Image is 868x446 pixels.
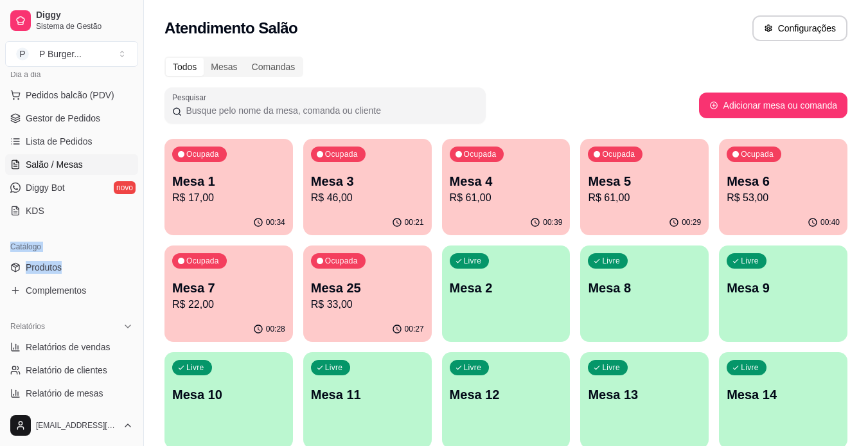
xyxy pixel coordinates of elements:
[204,58,244,76] div: Mesas
[26,158,83,171] span: Salão / Mesas
[5,64,138,85] div: Dia a dia
[5,201,138,221] a: KDS
[5,5,138,36] a: DiggySistema de Gestão
[5,383,138,404] a: Relatório de mesas
[464,256,482,266] p: Livre
[311,279,424,297] p: Mesa 25
[10,321,45,332] span: Relatórios
[186,362,204,373] p: Livre
[580,139,709,235] button: OcupadaMesa 5R$ 61,0000:29
[172,172,285,190] p: Mesa 1
[325,362,343,373] p: Livre
[5,257,138,278] a: Produtos
[311,297,424,312] p: R$ 33,00
[602,256,620,266] p: Livre
[311,386,424,404] p: Mesa 11
[450,190,563,206] p: R$ 61,00
[752,15,847,41] button: Configurações
[172,297,285,312] p: R$ 22,00
[727,279,840,297] p: Mesa 9
[186,149,219,159] p: Ocupada
[405,217,424,227] p: 00:21
[5,360,138,380] a: Relatório de clientes
[26,341,111,353] span: Relatórios de vendas
[588,172,701,190] p: Mesa 5
[16,48,29,60] span: P
[820,217,840,227] p: 00:40
[699,93,847,118] button: Adicionar mesa ou comanda
[588,386,701,404] p: Mesa 13
[5,236,138,257] div: Catálogo
[172,279,285,297] p: Mesa 7
[5,177,138,198] a: Diggy Botnovo
[36,420,118,431] span: [EMAIL_ADDRESS][DOMAIN_NAME]
[26,364,107,377] span: Relatório de clientes
[5,41,138,67] button: Select a team
[325,256,358,266] p: Ocupada
[26,204,44,217] span: KDS
[36,21,133,31] span: Sistema de Gestão
[464,362,482,373] p: Livre
[405,324,424,334] p: 00:27
[719,245,847,342] button: LivreMesa 9
[741,149,774,159] p: Ocupada
[26,135,93,148] span: Lista de Pedidos
[5,85,138,105] button: Pedidos balcão (PDV)
[311,172,424,190] p: Mesa 3
[5,280,138,301] a: Complementos
[5,131,138,152] a: Lista de Pedidos
[5,337,138,357] a: Relatórios de vendas
[602,149,635,159] p: Ocupada
[172,190,285,206] p: R$ 17,00
[311,190,424,206] p: R$ 46,00
[186,256,219,266] p: Ocupada
[450,279,563,297] p: Mesa 2
[26,89,114,102] span: Pedidos balcão (PDV)
[26,387,103,400] span: Relatório de mesas
[727,172,840,190] p: Mesa 6
[172,92,211,103] label: Pesquisar
[602,362,620,373] p: Livre
[682,217,701,227] p: 00:29
[741,256,759,266] p: Livre
[442,139,571,235] button: OcupadaMesa 4R$ 61,0000:39
[164,245,293,342] button: OcupadaMesa 7R$ 22,0000:28
[719,139,847,235] button: OcupadaMesa 6R$ 53,0000:40
[266,217,285,227] p: 00:34
[450,172,563,190] p: Mesa 4
[727,386,840,404] p: Mesa 14
[741,362,759,373] p: Livre
[172,386,285,404] p: Mesa 10
[450,386,563,404] p: Mesa 12
[164,139,293,235] button: OcupadaMesa 1R$ 17,0000:34
[26,261,62,274] span: Produtos
[464,149,497,159] p: Ocupada
[26,284,86,297] span: Complementos
[5,410,138,441] button: [EMAIL_ADDRESS][DOMAIN_NAME]
[303,139,432,235] button: OcupadaMesa 3R$ 46,0000:21
[36,10,133,21] span: Diggy
[26,112,100,125] span: Gestor de Pedidos
[580,245,709,342] button: LivreMesa 8
[727,190,840,206] p: R$ 53,00
[442,245,571,342] button: LivreMesa 2
[588,279,701,297] p: Mesa 8
[26,181,65,194] span: Diggy Bot
[543,217,562,227] p: 00:39
[182,104,478,117] input: Pesquisar
[266,324,285,334] p: 00:28
[5,108,138,129] a: Gestor de Pedidos
[303,245,432,342] button: OcupadaMesa 25R$ 33,0000:27
[5,154,138,175] a: Salão / Mesas
[166,58,204,76] div: Todos
[245,58,303,76] div: Comandas
[164,18,297,39] h2: Atendimento Salão
[325,149,358,159] p: Ocupada
[39,48,82,60] div: P Burger ...
[588,190,701,206] p: R$ 61,00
